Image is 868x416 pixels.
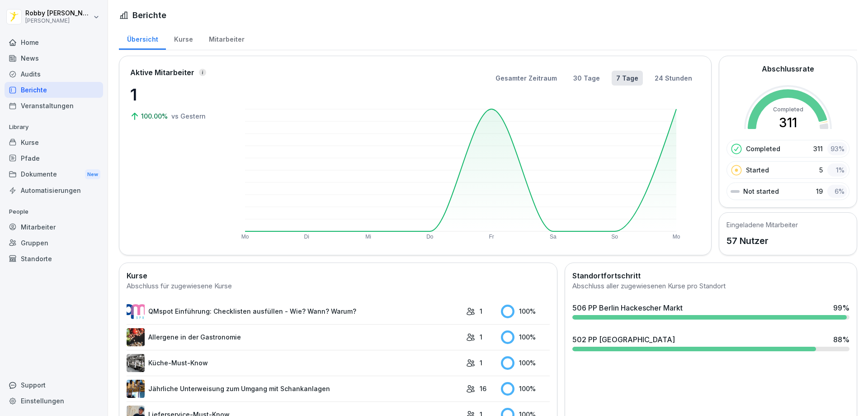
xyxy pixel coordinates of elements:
[5,235,103,251] a: Gruppen
[119,27,166,50] a: Übersicht
[25,10,91,17] p: Robby [PERSON_NAME]
[5,34,103,50] a: Home
[816,186,823,196] p: 19
[127,302,462,320] a: QMspot Einführung: Checklisten ausfüllen - Wie? Wann? Warum?
[127,380,145,398] img: etou62n52bjq4b8bjpe35whp.png
[480,358,482,368] p: 1
[127,270,550,281] h2: Kurse
[5,166,103,183] div: Dokumente
[726,234,798,248] p: 57 Nutzer
[569,330,853,355] a: 502 PP [GEOGRAPHIC_DATA]88%
[5,150,103,166] a: Pfade
[819,165,823,175] p: 5
[127,354,145,372] img: gxc2tnhhndim38heekucasph.png
[501,382,550,396] div: 100 %
[5,205,103,219] p: People
[5,393,103,409] a: Einstellungen
[127,354,462,372] a: Küche-Must-Know
[673,234,680,240] text: Mo
[743,186,779,196] p: Not started
[611,234,618,240] text: So
[5,251,103,267] a: Standorte
[491,71,561,86] button: Gesamter Zeitraum
[746,165,769,175] p: Started
[480,384,486,393] p: 16
[132,9,166,21] h1: Berichte
[550,234,557,240] text: Sa
[5,219,103,235] a: Mitarbeiter
[5,82,103,98] a: Berichte
[572,302,683,313] div: 506 PP Berlin Hackescher Markt
[833,334,849,345] div: 88 %
[304,234,309,240] text: Di
[166,27,201,50] a: Kurse
[650,71,697,86] button: 24 Stunden
[127,328,145,346] img: gsgognukgwbtoe3cnlsjjbmw.png
[5,120,103,134] p: Library
[127,328,462,346] a: Allergene in der Gastronomie
[25,18,91,24] p: [PERSON_NAME]
[127,380,462,398] a: Jährliche Unterweisung zum Umgang mit Schankanlagen
[241,234,249,240] text: Mo
[85,169,100,180] div: New
[5,66,103,82] a: Audits
[762,63,814,74] h2: Abschlussrate
[127,302,145,320] img: rsy9vu330m0sw5op77geq2rv.png
[726,220,798,230] h5: Eingeladene Mitarbeiter
[5,182,103,198] a: Automatisierungen
[480,306,482,316] p: 1
[501,356,550,370] div: 100 %
[489,234,494,240] text: Fr
[501,305,550,318] div: 100 %
[569,71,604,86] button: 30 Tage
[501,330,550,344] div: 100 %
[5,50,103,66] a: News
[827,185,847,198] div: 6 %
[833,302,849,313] div: 99 %
[5,98,103,114] a: Veranstaltungen
[5,134,103,150] a: Kurse
[171,111,206,121] p: vs Gestern
[827,163,847,177] div: 1 %
[569,299,853,323] a: 506 PP Berlin Hackescher Markt99%
[130,82,221,107] p: 1
[480,332,482,342] p: 1
[141,111,170,121] p: 100.00%
[746,144,780,153] p: Completed
[127,281,550,292] div: Abschluss für zugewiesene Kurse
[572,281,849,292] div: Abschluss aller zugewiesenen Kurse pro Standort
[201,27,252,50] a: Mitarbeiter
[813,144,823,153] p: 311
[572,270,849,281] h2: Standortfortschritt
[827,142,847,155] div: 93 %
[130,67,194,78] p: Aktive Mitarbeiter
[365,234,371,240] text: Mi
[572,334,675,345] div: 502 PP [GEOGRAPHIC_DATA]
[5,166,103,183] a: DokumenteNew
[612,71,643,86] button: 7 Tage
[5,377,103,393] div: Support
[426,234,434,240] text: Do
